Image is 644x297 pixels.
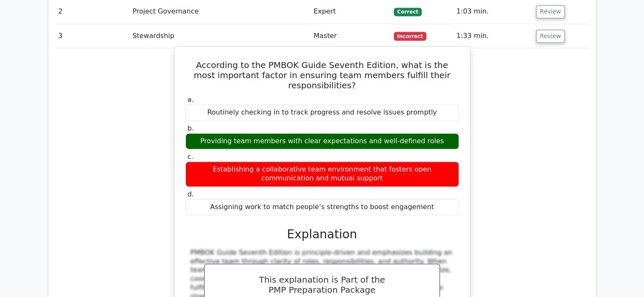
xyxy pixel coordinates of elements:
[185,60,460,90] h5: According to the PMBOK Guide Seventh Edition, what is the most important factor in ensuring team ...
[55,24,129,48] td: 3
[188,153,193,161] span: c.
[188,124,194,132] span: b.
[310,24,391,48] td: Master
[185,133,459,150] div: Providing team members with clear expectations and well-defined roles
[185,161,459,187] div: Establishing a collaborative team environment that fosters open communication and mutual support
[394,32,426,40] span: Incorrect
[185,104,459,121] div: Routinely checking in to track progress and resolve issues promptly
[129,24,310,48] td: Stewardship
[536,5,565,18] button: Review
[536,30,565,43] button: Review
[191,227,454,241] h3: Explanation
[188,95,194,104] span: a.
[185,199,459,215] div: Assigning work to match people’s strengths to boost engagement
[394,8,421,16] span: Correct
[453,24,533,48] td: 1:33 min.
[188,190,194,198] span: d.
